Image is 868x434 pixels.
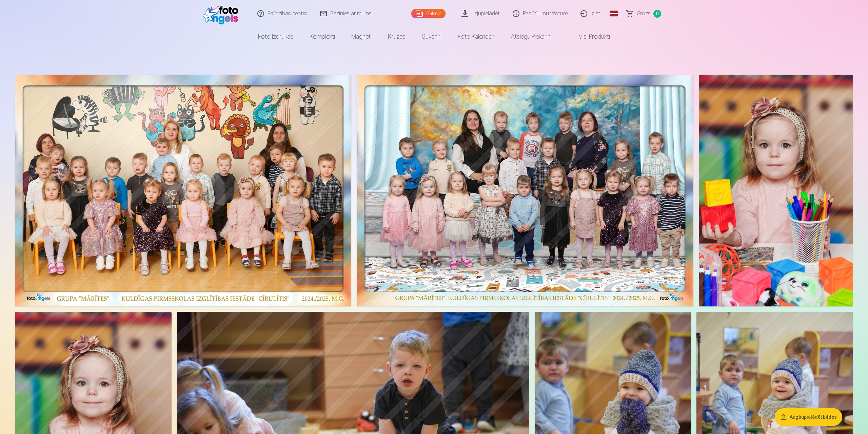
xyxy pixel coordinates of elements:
a: Atslēgu piekariņi [503,27,560,46]
a: Suvenīri [414,27,450,46]
a: Foto izdrukas [250,27,301,46]
button: Augšupielādēt bildes [775,408,842,426]
a: Magnēti [343,27,380,46]
a: Visi produkti [560,27,618,46]
a: Komplekti [301,27,343,46]
a: Foto kalendāri [450,27,503,46]
a: Galerija [411,9,446,18]
span: 0 [653,10,661,18]
span: Grozs [637,10,651,18]
img: /fa1 [203,3,242,24]
a: Krūzes [380,27,414,46]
